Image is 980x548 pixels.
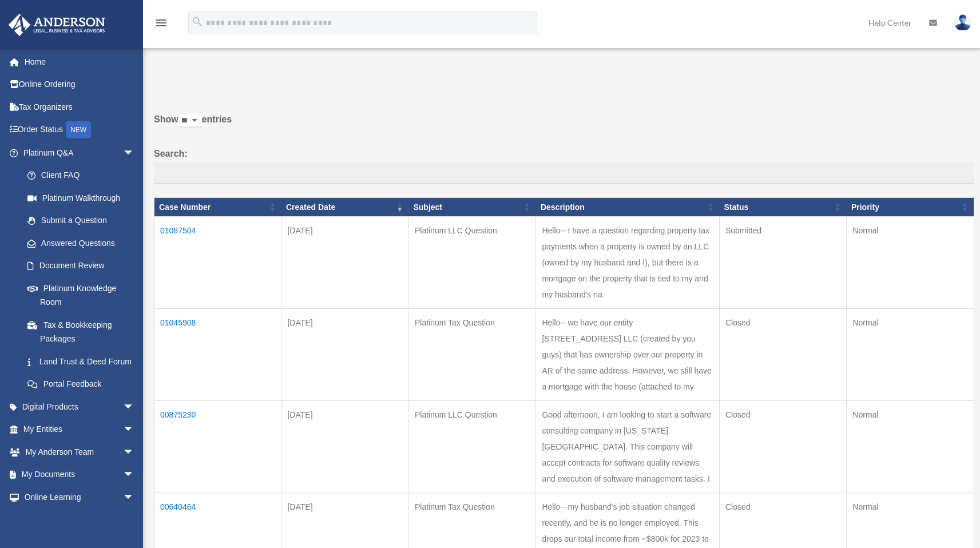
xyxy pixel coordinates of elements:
[154,16,168,30] i: menu
[16,164,146,187] a: Client FAQ
[123,141,146,165] span: arrow_drop_down
[154,162,974,184] input: Search:
[66,121,91,138] div: NEW
[154,197,281,217] th: Case Number: activate to sort column ascending
[719,401,846,493] td: Closed
[16,313,146,350] a: Tax & Bookkeeping Packages
[408,217,535,309] td: Platinum LLC Question
[719,309,846,401] td: Closed
[847,309,974,401] td: Normal
[154,309,281,401] td: 01045908
[123,418,146,442] span: arrow_drop_down
[123,486,146,509] span: arrow_drop_down
[8,96,152,118] a: Tax Organizers
[154,217,281,309] td: 01087504
[154,20,168,30] a: menu
[847,217,974,309] td: Normal
[154,146,974,184] label: Search:
[123,463,146,487] span: arrow_drop_down
[536,309,720,401] td: Hello-- we have our entity [STREET_ADDRESS] LLC (created by you guys) that has ownership over our...
[178,114,202,128] select: Showentries
[847,401,974,493] td: Normal
[408,309,535,401] td: Platinum Tax Question
[8,463,152,486] a: My Documentsarrow_drop_down
[281,197,408,217] th: Created Date: activate to sort column ascending
[719,217,846,309] td: Submitted
[154,112,974,139] label: Show entries
[281,401,408,493] td: [DATE]
[8,509,152,531] a: Billingarrow_drop_down
[954,14,971,31] img: User Pic
[847,197,974,217] th: Priority: activate to sort column ascending
[8,440,152,463] a: My Anderson Teamarrow_drop_down
[5,14,109,36] img: Anderson Advisors Platinum Portal
[16,373,146,396] a: Portal Feedback
[8,118,152,142] a: Order StatusNEW
[154,401,281,493] td: 00875230
[408,197,535,217] th: Subject: activate to sort column ascending
[719,197,846,217] th: Status: activate to sort column ascending
[16,277,146,313] a: Platinum Knowledge Room
[123,440,146,464] span: arrow_drop_down
[8,418,152,441] a: My Entitiesarrow_drop_down
[16,186,146,209] a: Platinum Walkthrough
[536,197,720,217] th: Description: activate to sort column ascending
[536,401,720,493] td: Good afternoon, I am looking to start a software consulting company in [US_STATE][GEOGRAPHIC_DATA...
[16,232,140,255] a: Answered Questions
[16,209,146,232] a: Submit a Question
[8,141,146,164] a: Platinum Q&Aarrow_drop_down
[8,73,152,96] a: Online Ordering
[191,15,204,28] i: search
[16,255,146,277] a: Document Review
[8,486,152,509] a: Online Learningarrow_drop_down
[16,350,146,373] a: Land Trust & Deed Forum
[123,509,146,532] span: arrow_drop_down
[8,50,152,73] a: Home
[408,401,535,493] td: Platinum LLC Question
[281,217,408,309] td: [DATE]
[536,217,720,309] td: Hello-- I have a question regarding property tax payments when a property is owned by an LLC (own...
[123,395,146,419] span: arrow_drop_down
[8,395,152,418] a: Digital Productsarrow_drop_down
[281,309,408,401] td: [DATE]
